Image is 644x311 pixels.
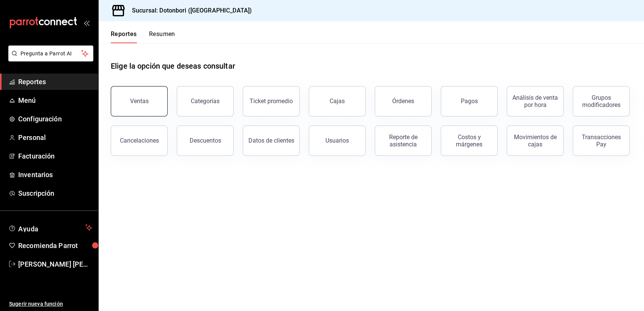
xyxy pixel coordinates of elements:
[507,126,564,156] button: Movimientos de cajas
[309,86,366,116] a: Cajas
[243,126,300,156] button: Datos de clientes
[111,60,235,72] h1: Elige la opción que deseas consultar
[248,137,294,144] div: Datos de clientes
[130,97,149,105] div: Ventas
[392,97,414,105] div: Órdenes
[325,137,349,144] div: Usuarios
[18,223,82,232] span: Ayuda
[83,20,90,26] button: open_drawer_menu
[441,86,498,116] button: Pagos
[461,97,478,105] div: Pagos
[177,86,234,116] button: Categorías
[578,134,625,148] div: Transacciones Pay
[18,132,92,143] span: Personal
[20,50,82,58] span: Pregunta a Parrot AI
[191,97,220,105] div: Categorías
[8,46,93,61] button: Pregunta a Parrot AI
[309,126,366,156] button: Usuarios
[441,126,498,156] button: Costos y márgenes
[18,114,92,124] span: Configuración
[512,134,559,148] div: Movimientos de cajas
[578,94,625,108] div: Grupos modificadores
[5,55,93,63] a: Pregunta a Parrot AI
[9,300,92,308] span: Sugerir nueva función
[507,86,564,116] button: Análisis de venta por hora
[243,86,300,116] button: Ticket promedio
[111,30,175,43] div: navigation tabs
[190,137,221,144] div: Descuentos
[446,134,493,148] div: Costos y márgenes
[126,6,252,15] h3: Sucursal: Dotonbori ([GEOGRAPHIC_DATA])
[375,86,432,116] button: Órdenes
[18,95,92,105] span: Menú
[177,126,234,156] button: Descuentos
[512,94,559,108] div: Análisis de venta por hora
[330,97,345,106] div: Cajas
[120,137,159,144] div: Cancelaciones
[380,134,427,148] div: Reporte de asistencia
[18,188,92,198] span: Suscripción
[18,151,92,161] span: Facturación
[573,86,630,116] button: Grupos modificadores
[18,170,92,180] span: Inventarios
[250,97,293,105] div: Ticket promedio
[573,126,630,156] button: Transacciones Pay
[18,77,92,87] span: Reportes
[111,126,168,156] button: Cancelaciones
[111,86,168,116] button: Ventas
[149,30,175,43] button: Resumen
[18,240,92,251] span: Recomienda Parrot
[111,30,137,43] button: Reportes
[18,259,92,269] span: [PERSON_NAME] [PERSON_NAME]
[375,126,432,156] button: Reporte de asistencia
